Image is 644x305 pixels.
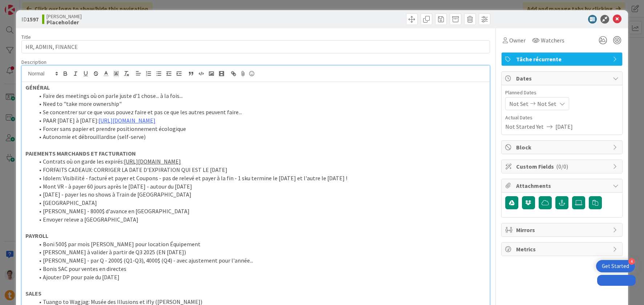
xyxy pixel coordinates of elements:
span: Block [516,143,609,152]
span: Planned Dates [505,89,619,96]
span: Not Set [509,99,528,108]
span: Custom Fields [516,162,609,171]
span: Watchers [541,36,564,45]
span: Not Set [537,99,556,108]
li: [PERSON_NAME] - par Q - 2000$ (Q1-Q3), 4000$ (Q4) - avec ajustement pour l'année... [34,256,486,265]
li: [PERSON_NAME] à valider à partir de Q3 2025 (EN [DATE]) [34,248,486,256]
span: Description [21,59,46,65]
span: Metrics [516,245,609,254]
strong: PAYROLL [25,232,48,239]
div: Get Started [602,263,629,270]
span: Owner [509,36,526,45]
li: Faire des meetings où on parle juste d'1 chose... à la fois... [34,92,486,100]
span: Mirrors [516,226,609,234]
li: Bonis SAC pour ventes en directes [34,265,486,273]
div: Open Get Started checklist, remaining modules: 4 [596,260,635,272]
li: Autonomie et débrouillardise (self-serve) [34,133,486,141]
a: [URL][DOMAIN_NAME] [98,117,155,124]
strong: PAIEMENTS MARCHANDS ET FACTURATION [25,150,136,157]
li: PAAR [DATE] à [DATE]: [34,116,486,125]
strong: SALES [25,290,41,297]
div: 4 [628,258,635,265]
span: ID [21,15,39,24]
li: [GEOGRAPHIC_DATA] [34,199,486,207]
li: Ajouter DP pour paie du [DATE] [34,273,486,281]
span: ( 0/0 ) [556,163,568,170]
li: [DATE] - payer les no shows à Train de [GEOGRAPHIC_DATA] [34,190,486,199]
label: Title [21,34,31,40]
li: Forcer sans papier et prendre positionnement écologique [34,125,486,133]
b: 1597 [27,16,39,23]
span: Dates [516,74,609,83]
span: Actual Dates [505,114,619,121]
li: Boni 500$ par mois [PERSON_NAME] pour location Équipement [34,240,486,248]
span: Attachments [516,181,609,190]
li: Need to "take more ownership" [34,100,486,108]
li: Envoyer releve a [GEOGRAPHIC_DATA] [34,215,486,224]
li: Idolem: Visibilité - facturé et payer et Coupons - pas de relevé et payer à la fin - 1 sku termin... [34,174,486,182]
li: Mont VR - à payer 60 jours après le [DATE] - autour du [DATE] [34,182,486,191]
strong: GÉNÉRAL [25,84,50,91]
input: type card name here... [21,40,490,53]
li: Se concentrer sur ce que vous pouvez faire et pas ce que les autres peuvent faire... [34,108,486,116]
span: [DATE] [555,122,573,131]
span: Not Started Yet [505,122,544,131]
b: Placeholder [46,19,82,25]
li: FORFAITS CADEAUX: CORRIGER LA DATE D'EXPIRATION QUI EST LE [DATE] [34,166,486,174]
span: Contrats où on garde les expirés: [43,158,124,165]
span: Tâche récurrente [516,55,609,63]
span: [PERSON_NAME] [46,13,82,19]
li: [PERSON_NAME] - 8000$ d'avance en [GEOGRAPHIC_DATA] [34,207,486,215]
a: [URL][DOMAIN_NAME] [124,158,181,165]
